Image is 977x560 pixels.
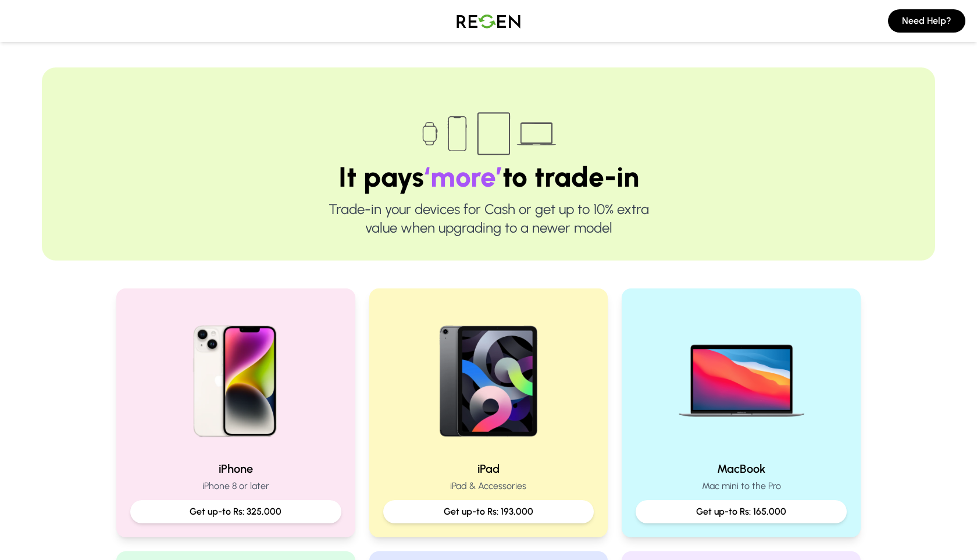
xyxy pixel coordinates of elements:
p: Trade-in your devices for Cash or get up to 10% extra value when upgrading to a newer model [79,200,898,237]
span: ‘more’ [424,160,502,194]
h2: iPad [383,461,594,477]
p: iPhone 8 or later [130,479,341,493]
img: MacBook [667,302,816,451]
h2: iPhone [130,461,341,477]
img: iPhone [161,302,310,451]
p: Mac mini to the Pro [636,479,847,493]
p: Get up-to Rs: 325,000 [140,505,332,519]
p: iPad & Accessories [383,479,594,493]
img: Trade-in devices [416,105,561,163]
p: Get up-to Rs: 165,000 [645,505,837,519]
h1: It pays to trade-in [79,163,898,191]
img: Logo [448,5,529,37]
button: Need Help? [888,9,965,33]
p: Get up-to Rs: 193,000 [393,505,585,519]
img: iPad [414,302,563,451]
h2: MacBook [636,461,847,477]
